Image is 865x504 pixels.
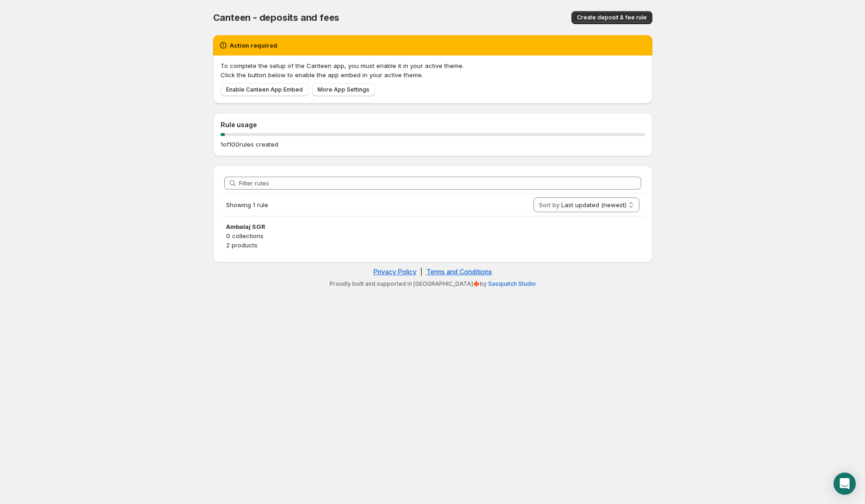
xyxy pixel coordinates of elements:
button: Create deposit & fee rule [571,11,652,24]
p: Click the button below to enable the app embed in your active theme. [221,70,645,80]
h2: Action required [230,41,277,50]
span: Showing 1 rule [226,201,268,209]
span: More App Settings [318,86,369,93]
h2: Rule usage [221,120,645,129]
a: Sasquatch Studio [488,280,536,287]
a: Privacy Policy [374,268,417,276]
span: | [420,268,423,276]
input: Filter rules [239,177,641,190]
span: Canteen - deposits and fees [213,12,340,23]
span: Enable Canteen App Embed [226,86,303,93]
p: 1 of 100 rules created [221,140,278,149]
p: Proudly built and supported in [GEOGRAPHIC_DATA]🍁by [218,280,648,288]
a: Enable Canteen App Embed [221,83,308,96]
p: 2 products [226,240,639,250]
div: Open Intercom Messenger [834,473,856,495]
p: 0 collections [226,231,639,240]
h3: Ambalaj SGR [226,222,639,231]
span: Create deposit & fee rule [577,14,647,21]
a: Terms and Conditions [426,268,492,276]
a: More App Settings [312,83,375,96]
p: To complete the setup of the Canteen app, you must enable it in your active theme. [221,61,645,70]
